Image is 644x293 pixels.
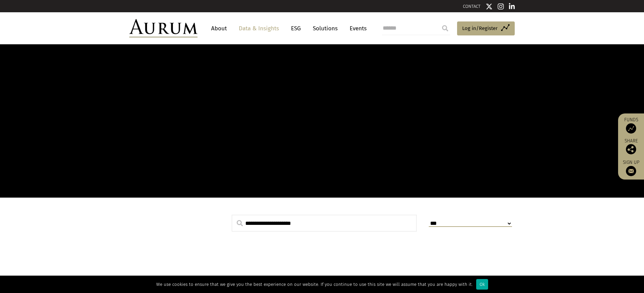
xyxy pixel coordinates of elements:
img: Aurum [129,19,197,37]
img: Instagram icon [498,3,504,10]
a: Funds [621,117,641,134]
a: Solutions [309,22,341,35]
img: Share this post [626,144,636,154]
img: search.svg [237,220,243,226]
a: Events [346,22,367,35]
span: Log in/Register [462,24,498,32]
img: Sign up to our newsletter [626,166,636,176]
div: Share [621,139,641,154]
img: Linkedin icon [509,3,515,10]
a: Log in/Register [457,21,515,36]
a: About [208,22,230,35]
a: ESG [288,22,304,35]
a: Sign up [621,159,641,176]
div: Ok [476,279,488,290]
img: Twitter icon [486,3,493,10]
a: CONTACT [463,4,481,9]
a: Data & Insights [235,22,282,35]
img: Access Funds [626,123,636,134]
input: Submit [438,21,452,35]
